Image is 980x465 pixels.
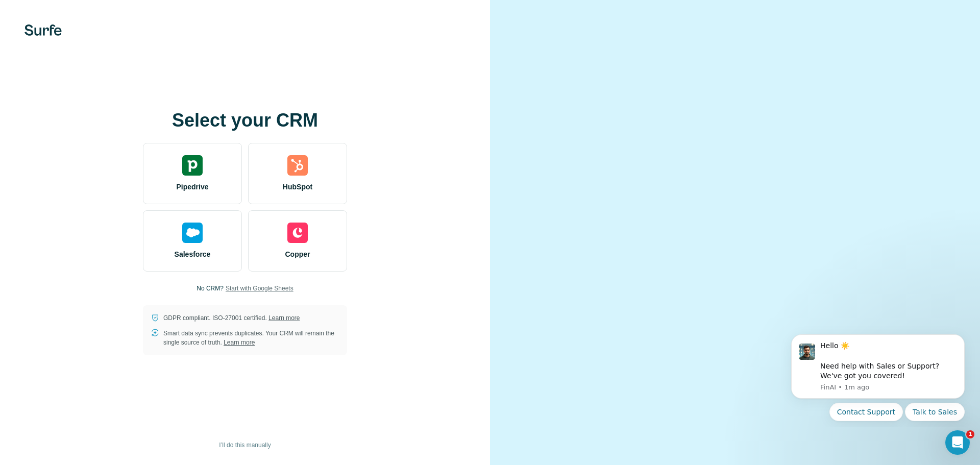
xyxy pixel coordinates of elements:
[287,155,308,176] img: hubspot's logo
[197,284,224,293] p: No CRM?
[268,314,300,322] a: Learn more
[219,440,271,450] span: I’ll do this manually
[182,223,203,243] img: salesforce's logo
[226,284,293,293] button: Start with Google Sheets
[163,313,300,323] p: GDPR compliant. ISO-27001 certified.
[176,182,208,192] span: Pipedrive
[285,249,310,259] span: Copper
[143,110,347,131] h1: Select your CRM
[163,329,339,347] p: Smart data sync prevents duplicates. Your CRM will remain the single source of truth.
[182,155,203,176] img: pipedrive's logo
[24,25,62,36] img: Surfe's logo
[175,249,211,259] span: Salesforce
[283,182,312,192] span: HubSpot
[224,339,255,346] a: Learn more
[966,430,974,438] span: 1
[776,325,980,427] iframe: Intercom notifications message
[287,223,308,243] img: copper's logo
[945,430,970,455] iframe: Intercom live chat
[212,437,278,453] button: I’ll do this manually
